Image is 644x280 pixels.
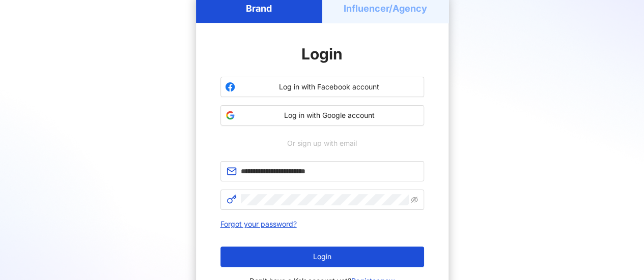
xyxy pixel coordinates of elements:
[246,2,272,15] h5: Brand
[239,110,419,120] span: Log in with Google account
[220,105,424,126] button: Log in with Google account
[301,45,343,63] span: Login
[344,2,427,15] h5: Influencer/Agency
[280,138,364,149] span: Or sign up with email
[220,246,424,267] button: Login
[239,82,419,92] span: Log in with Facebook account
[411,196,418,203] span: eye-invisible
[313,253,331,261] span: Login
[220,77,424,97] button: Log in with Facebook account
[220,220,297,228] a: Forgot your password?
